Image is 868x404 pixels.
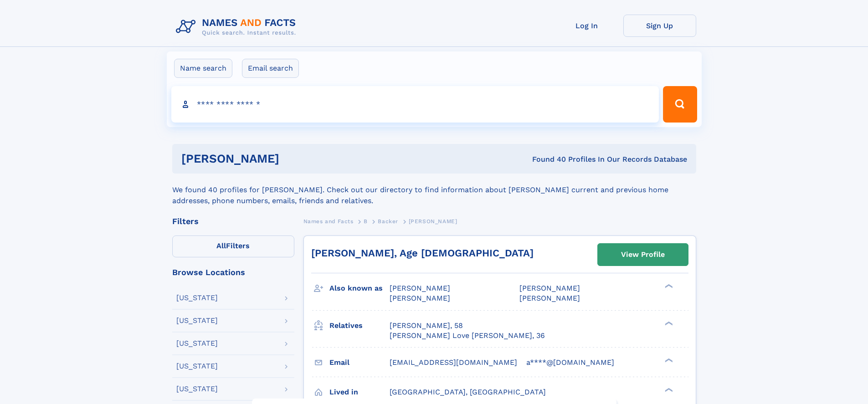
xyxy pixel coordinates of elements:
[663,387,673,393] div: ❯
[663,357,673,363] div: ❯
[390,321,463,331] a: [PERSON_NAME], 58
[378,215,398,227] a: Backer
[519,294,580,302] span: [PERSON_NAME]
[181,153,406,164] h1: [PERSON_NAME]
[623,15,696,37] a: Sign Up
[216,241,226,250] span: All
[390,294,450,302] span: [PERSON_NAME]
[311,247,534,259] a: [PERSON_NAME], Age [DEMOGRAPHIC_DATA]
[172,268,294,276] div: Browse Locations
[406,154,687,164] div: Found 40 Profiles In Our Records Database
[176,385,218,393] div: [US_STATE]
[329,355,390,370] h3: Email
[390,388,546,396] span: [GEOGRAPHIC_DATA], [GEOGRAPHIC_DATA]
[663,86,697,123] button: Search Button
[172,15,303,39] img: Logo Names and Facts
[303,215,354,227] a: Names and Facts
[378,218,398,225] span: Backer
[172,235,294,257] label: Filters
[176,340,218,347] div: [US_STATE]
[364,218,368,225] span: B
[621,244,665,265] div: View Profile
[176,363,218,370] div: [US_STATE]
[171,86,659,123] input: search input
[242,59,299,78] label: Email search
[519,284,580,292] span: [PERSON_NAME]
[663,283,673,289] div: ❯
[329,384,390,400] h3: Lived in
[390,331,545,341] a: [PERSON_NAME] Love [PERSON_NAME], 36
[409,218,457,225] span: [PERSON_NAME]
[329,281,390,296] h3: Also known as
[598,244,688,266] a: View Profile
[329,318,390,333] h3: Relatives
[364,215,368,227] a: B
[663,320,673,326] div: ❯
[550,15,623,37] a: Log In
[174,59,232,78] label: Name search
[390,284,450,292] span: [PERSON_NAME]
[176,294,218,302] div: [US_STATE]
[176,317,218,324] div: [US_STATE]
[172,217,294,225] div: Filters
[172,174,696,206] div: We found 40 profiles for [PERSON_NAME]. Check out our directory to find information about [PERSON...
[390,358,517,367] span: [EMAIL_ADDRESS][DOMAIN_NAME]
